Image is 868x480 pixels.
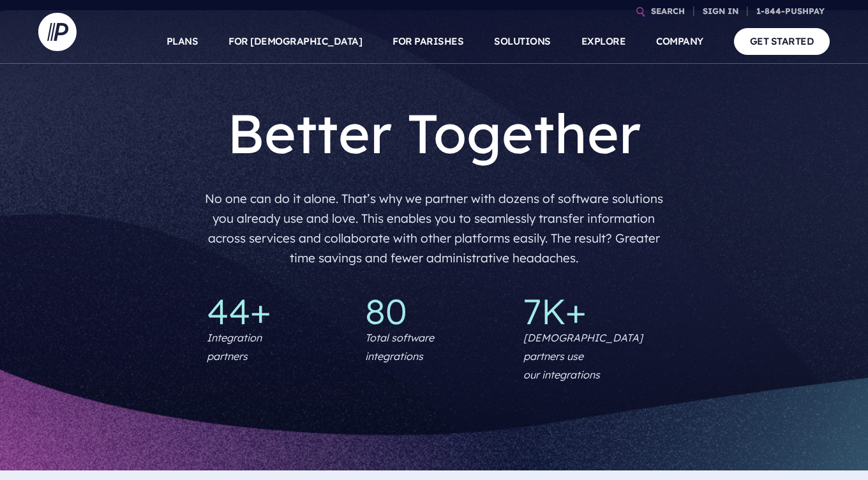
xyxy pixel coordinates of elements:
[734,28,830,54] a: GET STARTED
[167,19,198,64] a: PLANS
[494,19,551,64] a: SOLUTIONS
[523,329,661,384] p: [DEMOGRAPHIC_DATA] partners use our integrations
[656,19,703,64] a: COMPANY
[207,329,262,366] p: Integration partners
[365,294,503,329] p: 80
[581,19,626,64] a: EXPLORE
[228,19,362,64] a: FOR [DEMOGRAPHIC_DATA]
[523,294,661,329] p: 7K+
[200,100,667,166] h1: Better Together
[200,184,667,273] p: No one can do it alone. That’s why we partner with dozens of software solutions you already use a...
[365,329,434,366] p: Total software integrations
[393,19,463,64] a: FOR PARISHES
[207,294,345,329] p: 44+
